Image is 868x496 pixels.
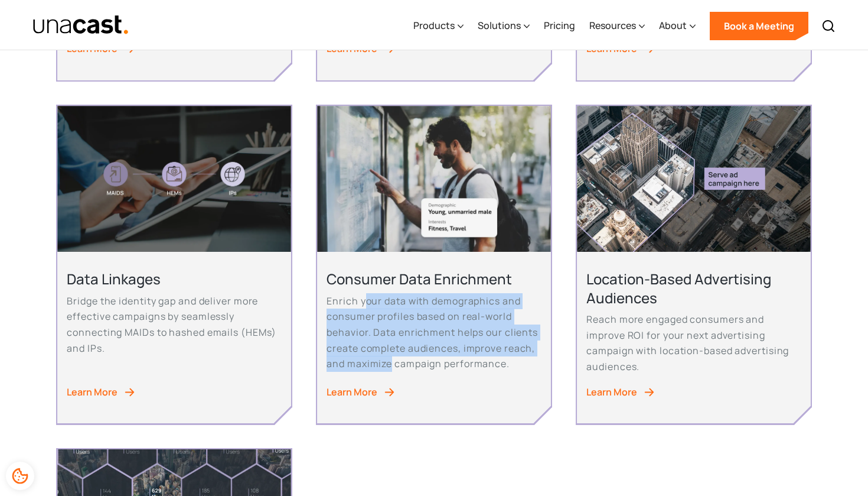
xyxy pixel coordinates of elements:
a: Pricing [544,2,575,50]
div: Learn More [586,384,637,400]
div: Products [413,2,464,50]
a: Learn More [327,384,541,400]
div: Products [413,18,455,33]
div: Learn More [327,384,377,400]
div: Learn More [67,384,118,400]
a: home [32,15,129,35]
p: Reach more engaged consumers and improve ROI for your next advertising campaign with location-bas... [586,312,801,375]
div: About [659,18,687,33]
img: Search icon [821,19,836,33]
div: Resources [589,18,636,33]
div: Solutions [478,2,530,50]
div: About [659,2,696,50]
h2: Location-Based Advertising Audiences [586,270,801,306]
h2: Consumer Data Enrichment [327,270,541,288]
img: Aerial View of city streets. Serve ad campaign here outlined [577,106,810,252]
div: Solutions [478,18,521,33]
div: Cookie Preferences [6,462,34,490]
h2: Data Linkages [67,270,281,288]
img: Unacast text logo [32,15,129,35]
a: Book a Meeting [710,12,808,40]
p: Enrich your data with demographics and consumer profiles based on real-world behavior. Data enric... [327,293,541,372]
p: Bridge the identity gap and deliver more effective campaigns by seamlessly connecting MAIDs to ha... [67,293,281,356]
a: Learn More [586,384,801,400]
div: Resources [589,2,645,50]
a: Learn More [67,384,281,400]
